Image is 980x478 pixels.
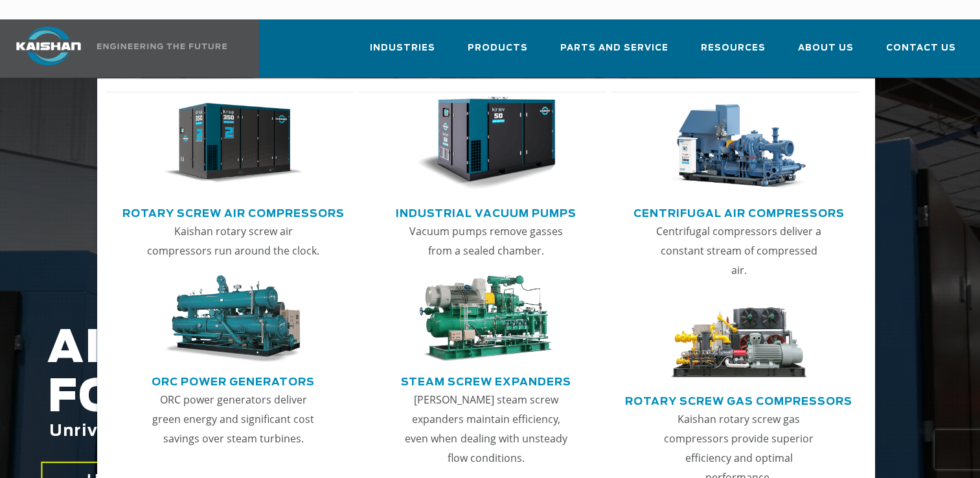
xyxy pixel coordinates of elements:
img: thumb-Rotary-Screw-Gas-Compressors [669,295,809,382]
span: Contact Us [886,41,956,56]
span: Products [468,41,528,56]
a: Industries [370,31,435,75]
p: Kaishan rotary screw air compressors run around the clock. [146,222,320,260]
p: Centrifugal compressors deliver a constant stream of compressed air. [652,222,825,280]
img: thumb-Centrifugal-Air-Compressors [669,97,809,190]
img: Engineering the future [97,43,227,49]
p: Vacuum pumps remove gasses from a sealed chamber. [399,222,573,260]
a: Resources [701,31,766,75]
a: ORC Power Generators [152,370,315,390]
a: Industrial Vacuum Pumps [396,202,576,222]
a: Steam Screw Expanders [401,370,571,390]
span: Parts and Service [560,41,668,56]
a: Contact Us [886,31,956,75]
a: Rotary Screw Air Compressors [122,202,345,222]
img: thumb-Rotary-Screw-Air-Compressors [163,97,303,190]
span: Unrivaled performance with up to 35% energy cost savings. [49,424,604,439]
p: ORC power generators deliver green energy and significant cost savings over steam turbines. [146,390,320,448]
span: Resources [701,41,766,56]
a: About Us [798,31,854,75]
p: [PERSON_NAME] steam screw expanders maintain efficiency, even when dealing with unsteady flow con... [399,390,573,468]
a: Centrifugal Air Compressors [633,202,845,222]
a: Products [468,31,528,75]
span: About Us [798,41,854,56]
a: Rotary Screw Gas Compressors [625,390,852,409]
img: thumb-ORC-Power-Generators [163,275,303,363]
img: thumb-Industrial-Vacuum-Pumps [416,97,556,190]
a: Parts and Service [560,31,668,75]
span: Industries [370,41,435,56]
img: thumb-Steam-Screw-Expanders [416,275,556,363]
